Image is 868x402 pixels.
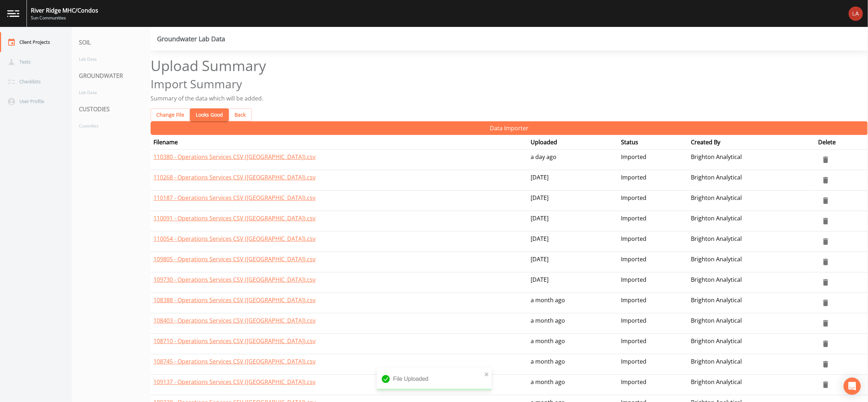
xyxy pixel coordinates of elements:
[618,375,688,395] td: Imported
[688,150,816,170] td: Brighton Analytical
[190,108,229,122] button: Looks Good
[819,173,833,187] button: delete
[72,86,143,99] a: Lab Data
[528,252,618,272] td: [DATE]
[819,214,833,228] button: delete
[528,135,618,150] th: Uploaded
[528,170,618,191] td: [DATE]
[153,317,316,324] a: 108403 - Operations Services CSV ([GEOGRAPHIC_DATA]).csv
[618,211,688,232] td: Imported
[688,293,816,313] td: Brighton Analytical
[819,357,833,371] button: delete
[618,252,688,272] td: Imported
[528,150,618,170] td: a day ago
[688,170,816,191] td: Brighton Analytical
[153,357,316,365] a: 108745 - Operations Services CSV ([GEOGRAPHIC_DATA]).csv
[618,170,688,191] td: Imported
[151,94,868,103] div: Summary of the data which will be added.
[153,235,316,243] a: 110054 - Operations Services CSV ([GEOGRAPHIC_DATA]).csv
[528,375,618,395] td: a month ago
[153,378,316,386] a: 109137 - Operations Services CSV ([GEOGRAPHIC_DATA]).csv
[618,313,688,334] td: Imported
[688,191,816,211] td: Brighton Analytical
[618,232,688,252] td: Imported
[528,293,618,313] td: a month ago
[72,99,151,119] div: CUSTODIES
[688,354,816,375] td: Brighton Analytical
[7,10,19,17] img: logo
[618,135,688,150] th: Status
[688,334,816,354] td: Brighton Analytical
[819,255,833,269] button: delete
[151,77,868,91] h2: Import Summary
[72,119,143,132] a: Custodies
[153,296,316,304] a: 108388 - Operations Services CSV ([GEOGRAPHIC_DATA]).csv
[72,52,143,66] a: Lab Data
[484,370,489,378] button: close
[153,153,316,161] a: 110380 - Operations Services CSV ([GEOGRAPHIC_DATA]).csv
[618,272,688,293] td: Imported
[618,334,688,354] td: Imported
[153,214,316,222] a: 110091 - Operations Services CSV ([GEOGRAPHIC_DATA]).csv
[377,368,492,391] div: File Uploaded
[151,121,868,135] button: Data Importer
[819,296,833,310] button: delete
[618,150,688,170] td: Imported
[72,32,151,52] div: SOIL
[157,36,225,42] div: Groundwater Lab Data
[153,337,316,345] a: 108710 - Operations Services CSV ([GEOGRAPHIC_DATA]).csv
[688,252,816,272] td: Brighton Analytical
[153,173,316,181] a: 110268 - Operations Services CSV ([GEOGRAPHIC_DATA]).csv
[819,153,833,167] button: delete
[153,276,316,284] a: 109730 - Operations Services CSV ([GEOGRAPHIC_DATA]).csv
[819,234,833,249] button: delete
[618,354,688,375] td: Imported
[528,334,618,354] td: a month ago
[688,272,816,293] td: Brighton Analytical
[151,135,528,150] th: Filename
[151,57,868,74] h1: Upload Summary
[153,255,316,263] a: 109805 - Operations Services CSV ([GEOGRAPHIC_DATA]).csv
[688,135,816,150] th: Created By
[153,194,316,202] a: 110187 - Operations Services CSV ([GEOGRAPHIC_DATA]).csv
[816,135,868,150] th: Delete
[844,378,861,395] div: Open Intercom Messenger
[528,272,618,293] td: [DATE]
[819,378,833,392] button: delete
[819,316,833,331] button: delete
[72,66,151,86] div: GROUNDWATER
[31,15,98,21] div: Sun Communities
[688,313,816,334] td: Brighton Analytical
[819,275,833,290] button: delete
[819,193,833,208] button: delete
[819,337,833,351] button: delete
[849,6,863,21] img: bd2ccfa184a129701e0c260bc3a09f9b
[688,375,816,395] td: Brighton Analytical
[229,108,252,122] button: Back
[688,211,816,232] td: Brighton Analytical
[151,108,190,122] button: Change File
[528,313,618,334] td: a month ago
[528,191,618,211] td: [DATE]
[31,6,98,15] div: River Ridge MHC/Condos
[688,232,816,252] td: Brighton Analytical
[618,293,688,313] td: Imported
[528,232,618,252] td: [DATE]
[528,354,618,375] td: a month ago
[528,211,618,232] td: [DATE]
[618,191,688,211] td: Imported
